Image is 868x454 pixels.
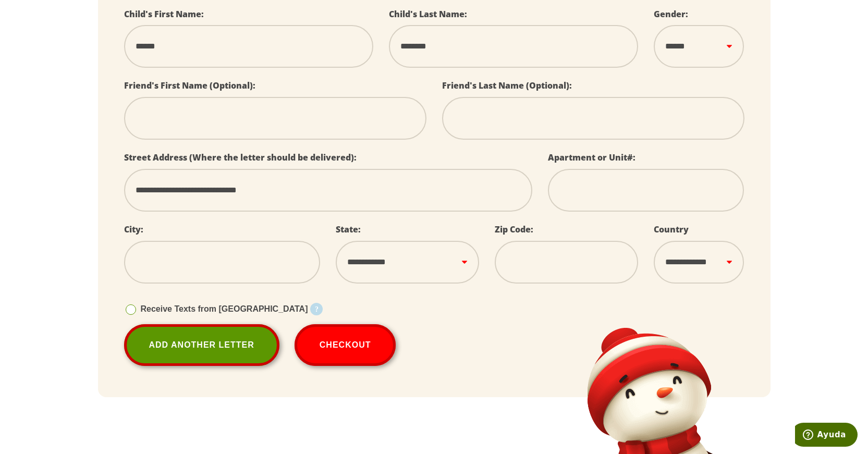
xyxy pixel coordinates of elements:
label: Street Address (Where the letter should be delivered): [124,152,357,163]
label: State: [336,224,361,235]
label: Child's Last Name: [389,8,467,20]
label: Gender: [654,8,688,20]
label: Friend's Last Name (Optional): [442,80,572,91]
iframe: Abre un widget desde donde se puede obtener más información [795,423,858,449]
label: City: [124,224,143,235]
label: Country [654,224,689,235]
button: Checkout [295,324,396,366]
label: Friend's First Name (Optional): [124,80,255,91]
label: Child's First Name: [124,8,204,20]
label: Zip Code: [495,224,533,235]
label: Apartment or Unit#: [548,152,635,163]
span: Receive Texts from [GEOGRAPHIC_DATA] [141,304,308,313]
a: Add Another Letter [124,324,279,366]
